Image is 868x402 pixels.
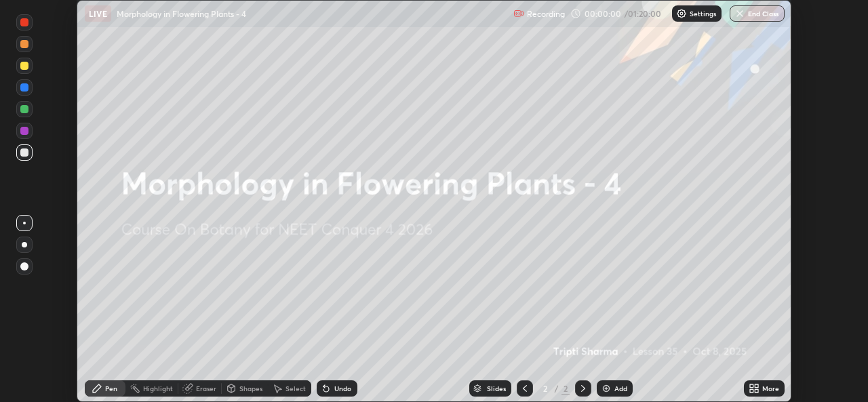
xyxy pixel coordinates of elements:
[513,8,524,19] img: recording.375f2c34.svg
[561,382,570,395] div: 2
[196,385,216,392] div: Eraser
[105,385,117,392] div: Pen
[527,9,565,19] p: Recording
[487,385,506,392] div: Slides
[143,385,173,392] div: Highlight
[89,8,107,19] p: LIVE
[734,8,745,19] img: end-class-cross
[601,383,612,394] img: add-slide-button
[730,5,785,22] button: End Class
[690,10,716,17] p: Settings
[334,385,351,392] div: Undo
[762,385,779,392] div: More
[614,385,627,392] div: Add
[117,8,246,19] p: Morphology in Flowering Plants - 4
[239,385,262,392] div: Shapes
[676,8,687,19] img: class-settings-icons
[285,385,306,392] div: Select
[538,384,552,393] div: 2
[555,384,559,393] div: /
